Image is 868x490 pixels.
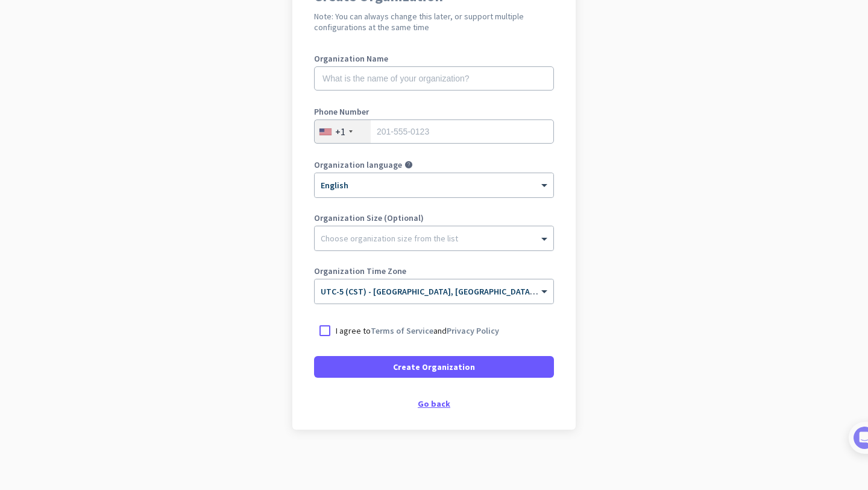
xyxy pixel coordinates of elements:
i: help [404,161,413,169]
button: Create Organization [314,356,554,378]
a: Privacy Policy [447,325,499,336]
a: Terms of Service [371,325,433,336]
input: What is the name of your organization? [314,66,554,91]
label: Phone Number [314,107,554,116]
label: Organization Name [314,54,554,63]
div: +1 [335,126,345,138]
p: I agree to and [336,325,499,337]
label: Organization Time Zone [314,267,554,275]
input: 201-555-0123 [314,119,554,144]
div: Go back [314,399,554,408]
label: Organization language [314,161,402,169]
h2: Note: You can always change this later, or support multiple configurations at the same time [314,11,554,33]
span: Create Organization [393,361,475,373]
label: Organization Size (Optional) [314,214,554,222]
